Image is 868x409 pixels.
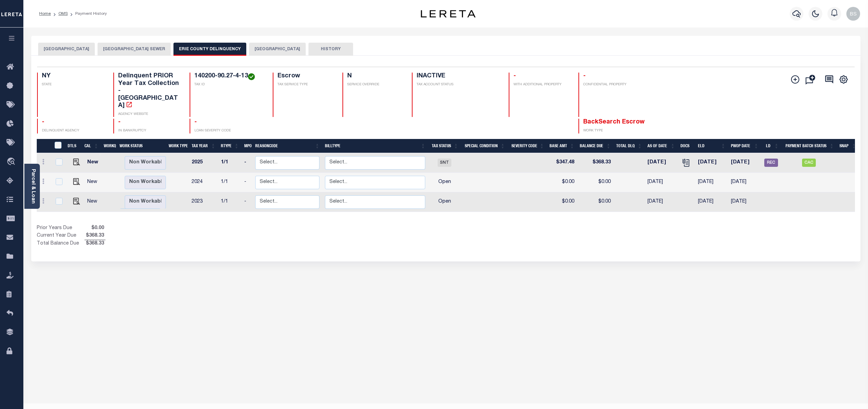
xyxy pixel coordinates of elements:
[764,160,778,165] a: REC
[252,139,322,153] th: ReasonCode: activate to sort column ascending
[846,7,860,21] img: svg+xml;base64,PHN2ZyB4bWxucz0iaHR0cDovL3d3dy53My5vcmcvMjAwMC9zdmciIHBvaW50ZXItZXZlbnRzPSJub25lIi...
[547,192,577,212] td: $0.00
[37,139,50,153] th: &nbsp;&nbsp;&nbsp;&nbsp;&nbsp;&nbsp;&nbsp;&nbsp;&nbsp;&nbsp;
[837,139,859,153] th: SNAP: activate to sort column ascending
[189,153,218,173] td: 2025
[39,12,51,16] a: Home
[728,192,761,212] td: [DATE]
[728,139,761,153] th: PWOP Date: activate to sort column ascending
[802,159,816,167] span: CAC
[166,139,189,153] th: Work Type
[802,160,816,165] a: CAC
[118,119,121,125] span: -
[249,43,306,56] button: [GEOGRAPHIC_DATA]
[547,153,577,173] td: $347.48
[189,173,218,192] td: 2024
[421,10,476,18] img: logo-dark.svg
[194,73,264,80] h4: 140200-90.27-4-13
[218,139,241,153] th: RType: activate to sort column ascending
[218,173,241,192] td: 1/1
[173,43,246,56] button: ERIE COUNTY DELINQUENCY
[577,139,613,153] th: Balance Due: activate to sort column ascending
[695,153,728,173] td: [DATE]
[678,139,695,153] th: Docs
[613,139,645,153] th: Total DLQ: activate to sort column ascending
[428,192,461,212] td: Open
[728,153,761,173] td: [DATE]
[322,139,428,153] th: BillType: activate to sort column ascending
[98,43,171,56] button: [GEOGRAPHIC_DATA] SEWER
[461,139,508,153] th: Special Condition: activate to sort column ascending
[31,169,35,204] a: Parcel & Loan
[68,11,107,17] li: Payment History
[514,82,570,87] p: WITH ADDITIONAL PROPERTY
[101,139,117,153] th: WorkQ
[37,225,84,232] td: Prior Years Due
[761,139,781,153] th: LD: activate to sort column ascending
[278,73,334,80] h4: Escrow
[118,73,181,110] h4: Delinquent PRIOR Year Tax Collection - [GEOGRAPHIC_DATA]
[645,192,678,212] td: [DATE]
[438,159,451,167] span: SNT
[278,82,334,87] p: TAX SERVICE TYPE
[218,153,241,173] td: 1/1
[417,82,500,87] p: TAX ACCOUNT STATUS
[645,139,678,153] th: As of Date: activate to sort column ascending
[645,173,678,192] td: [DATE]
[37,240,84,248] td: Total Balance Due
[42,128,105,133] p: DELINQUENT AGENCY
[84,192,105,212] td: New
[583,119,645,125] span: BackSearch Escrow
[577,173,613,192] td: $0.00
[547,173,577,192] td: $0.00
[577,192,613,212] td: $0.00
[189,139,218,153] th: Tax Year: activate to sort column ascending
[308,43,353,56] button: HISTORY
[695,139,728,153] th: ELD: activate to sort column ascending
[695,173,728,192] td: [DATE]
[84,240,105,248] span: $368.33
[347,73,404,80] h4: N
[65,139,82,153] th: DTLS
[347,82,404,87] p: SERVICE OVERRIDE
[118,112,181,117] p: AGENCY WEBSITE
[117,139,166,153] th: Work Status
[42,82,105,87] p: STATE
[58,12,68,16] a: OMS
[577,153,613,173] td: $368.33
[84,153,105,173] td: New
[417,73,500,80] h4: INACTIVE
[781,139,837,153] th: Payment Batch Status: activate to sort column ascending
[84,225,105,232] span: $0.00
[728,173,761,192] td: [DATE]
[194,119,197,125] span: -
[241,192,252,212] td: -
[583,128,646,133] p: WORK TYPE
[50,139,65,153] th: &nbsp;
[547,139,577,153] th: Base Amt: activate to sort column ascending
[118,128,181,133] p: IN BANKRUPTCY
[84,232,105,240] span: $368.33
[428,173,461,192] td: Open
[194,128,264,133] p: LOAN SEVERITY CODE
[37,232,84,240] td: Current Year Due
[695,192,728,212] td: [DATE]
[42,119,44,125] span: -
[428,139,461,153] th: Tax Status: activate to sort column ascending
[218,192,241,212] td: 1/1
[583,73,586,79] span: -
[764,159,778,167] span: REC
[241,139,252,153] th: MPO
[508,139,547,153] th: Severity Code: activate to sort column ascending
[189,192,218,212] td: 2023
[645,153,678,173] td: [DATE]
[583,82,646,87] p: CONFIDENTIAL PROPERTY
[7,158,18,166] i: travel_explore
[241,173,252,192] td: -
[194,82,264,87] p: TAX ID
[42,73,105,80] h4: NY
[82,139,101,153] th: CAL: activate to sort column ascending
[84,173,105,192] td: New
[514,73,516,79] span: -
[241,153,252,173] td: -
